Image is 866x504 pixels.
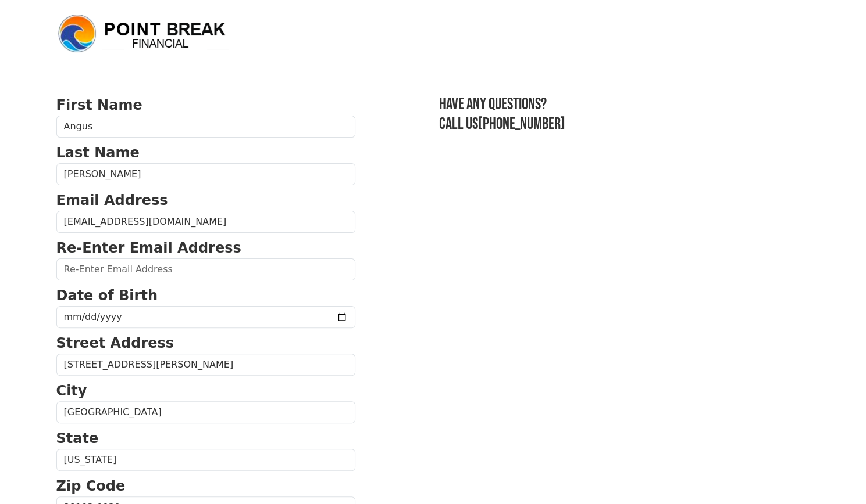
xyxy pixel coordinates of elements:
input: City [56,401,355,423]
strong: State [56,430,99,447]
input: Re-Enter Email Address [56,258,355,280]
strong: First Name [56,97,142,113]
strong: Email Address [56,192,168,208]
h3: Have any questions? [439,95,810,114]
input: Street Address [56,354,355,376]
input: Last Name [56,163,355,185]
a: [PHONE_NUMBER] [478,114,565,134]
strong: Re-Enter Email Address [56,240,241,256]
strong: Street Address [56,335,174,351]
img: logo.png [56,13,231,55]
input: First Name [56,116,355,138]
strong: Last Name [56,145,140,161]
strong: Zip Code [56,478,126,494]
h3: Call us [439,114,810,134]
strong: City [56,383,87,399]
strong: Date of Birth [56,287,158,304]
input: Email Address [56,211,355,233]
